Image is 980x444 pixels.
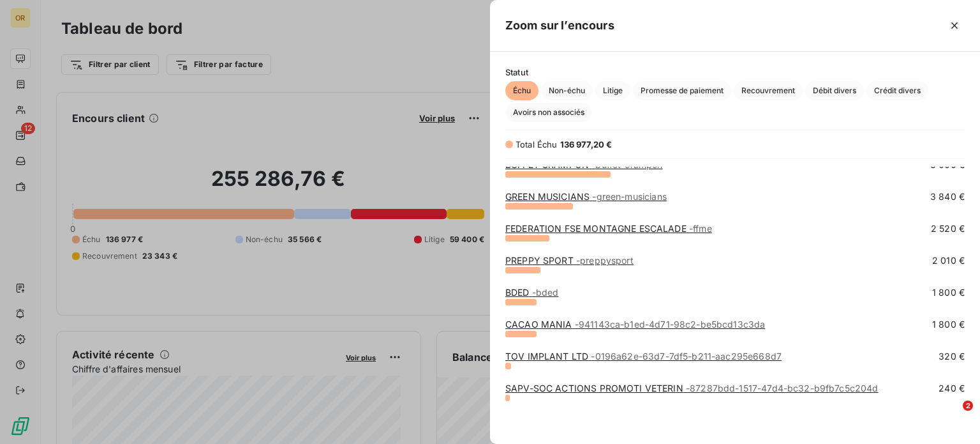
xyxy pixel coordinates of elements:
[505,383,879,394] a: SAPV-SOC ACTIONS PROMOTI VETERIN
[866,81,928,100] button: Crédit divers
[541,81,593,100] button: Non-échu
[734,81,803,100] button: Recouvrement
[490,167,980,429] div: grid
[932,286,965,299] span: 1 800 €
[516,139,558,149] span: Total Échu
[591,351,782,362] span: - 0196a62e-63d7-7df5-b211-aac295e668d7
[595,81,630,100] button: Litige
[505,191,667,202] a: GREEN MUSICIANS
[505,351,782,362] a: TOV IMPLANT LTD
[932,254,965,267] span: 2 010 €
[686,383,879,394] span: - 87287bdd-1517-47d4-bc32-b9fb7c5c204d
[560,139,612,149] span: 136 977,20 €
[532,287,559,298] span: - bded
[505,255,634,266] a: PREPPY SPORT
[805,81,864,100] button: Débit divers
[505,287,559,298] a: BDED
[689,223,712,234] span: - ffme
[931,222,965,235] span: 2 520 €
[576,255,634,266] span: - preppysport
[505,17,614,34] h5: Zoom sur l’encours
[930,190,965,203] span: 3 840 €
[591,159,662,170] span: - buffet-crampon
[932,318,965,331] span: 1 800 €
[592,191,666,202] span: - green-musicians
[505,81,538,100] button: Échu
[505,67,965,77] span: Statut
[930,158,965,171] span: 6 000 €
[939,382,965,395] span: 240 €
[505,223,712,234] a: FEDERATION FSE MONTAGNE ESCALADE
[939,350,965,363] span: 320 €
[505,159,663,170] a: BUFFET CRAMPON
[575,319,766,330] span: - 941143ca-b1ed-4d71-98c2-be5bcd13c3da
[505,319,765,330] a: CACAO MANIA
[633,81,731,100] button: Promesse de paiement
[937,401,967,431] iframe: Intercom live chat
[963,401,973,411] span: 2
[505,103,592,122] button: Avoirs non associés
